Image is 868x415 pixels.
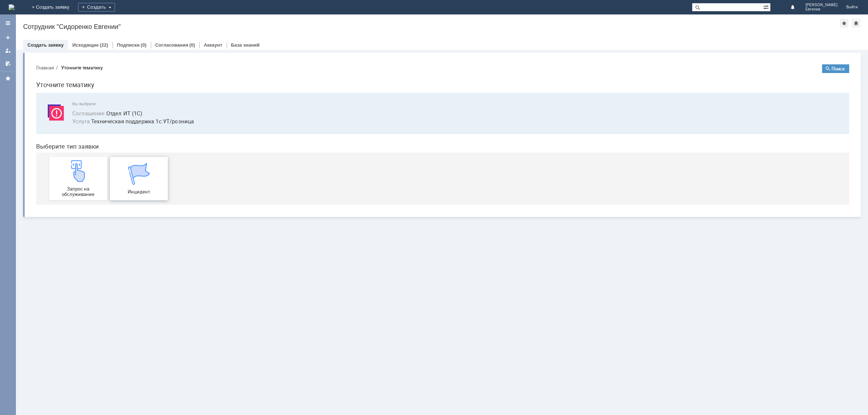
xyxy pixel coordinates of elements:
[231,42,260,48] a: База знаний
[37,102,59,123] img: get23c147a1b4124cbfa18e19f2abec5e8f
[805,7,838,12] span: Евгении
[204,42,222,48] a: Аккаунт
[840,19,848,27] div: Добавить в избранное
[2,58,14,69] a: Мои согласования
[42,43,810,48] span: Вы выбрали:
[21,128,75,138] span: Запрос на обслуживание
[27,42,64,48] a: Создать заявку
[141,42,146,48] div: (0)
[6,21,819,31] h1: Уточните тематику
[155,42,188,48] a: Согласования
[42,51,76,58] span: Соглашение :
[792,6,819,14] button: Поиск
[42,51,112,59] button: Соглашение:Отдел ИТ (1С)
[6,84,819,91] header: Выберите тип заявки
[6,6,24,12] button: Главная
[100,42,108,48] div: (22)
[72,42,99,48] a: Исходящие
[14,43,36,65] img: svg%3E
[82,131,135,136] span: Инцидент
[9,4,14,10] img: logo
[190,42,195,48] div: (0)
[80,98,137,142] a: Инцидент
[763,3,770,10] span: Расширенный поиск
[23,23,840,30] div: Сотрудник "Сидоренко Евгении"
[42,59,810,67] span: Техническая поддержка 1с:УТ/розница
[852,19,860,27] div: Сделать домашней страницей
[19,98,77,142] a: Запрос на обслуживание
[78,3,115,12] div: Создать
[31,7,72,12] div: Уточните тематику
[42,59,61,66] span: Услуга :
[2,32,14,43] a: Создать заявку
[2,45,14,56] a: Мои заявки
[9,4,14,10] a: Перейти на домашнюю страницу
[98,104,119,126] img: get067d4ba7cf7247ad92597448b2db9300
[117,42,140,48] a: Подписки
[805,3,838,7] span: [PERSON_NAME]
